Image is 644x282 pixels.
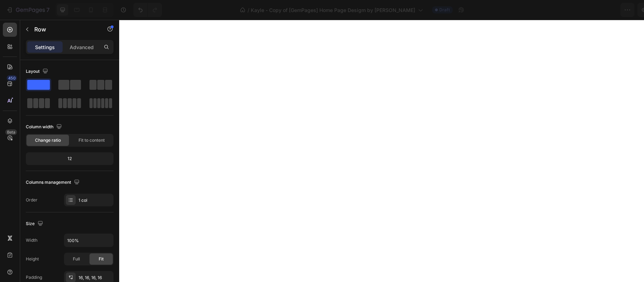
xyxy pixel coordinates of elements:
iframe: To enrich screen reader interactions, please activate Accessibility in Grammarly extension settings [620,247,637,264]
input: Auto [64,234,113,247]
div: 16, 16, 16, 16 [79,275,112,281]
div: Beta [5,129,17,135]
div: Padding [26,274,42,281]
div: 12 [27,154,112,164]
p: 7 [46,6,50,14]
div: Layout [26,67,50,76]
span: Fit to content [79,137,105,143]
span: Save [577,7,588,13]
button: 7 [3,3,53,17]
div: Height [26,256,39,262]
span: Change ratio [35,137,61,143]
div: 450 [7,75,17,81]
span: / [248,6,249,14]
p: Row [34,25,94,34]
div: Publish [603,6,621,14]
iframe: To enrich screen reader interactions, please activate Accessibility in Grammarly extension settings [119,20,644,282]
div: Size [26,219,45,229]
span: Kayle - Copy of [GemPages] Home Page Desigm by [PERSON_NAME] [251,6,415,14]
span: Draft [439,7,450,13]
div: Undo/Redo [133,3,162,17]
p: Advanced [70,43,94,51]
div: Column width [26,122,63,132]
div: Columns management [26,178,81,187]
p: Settings [35,43,55,51]
div: Width [26,237,37,243]
div: 1 col [79,197,112,204]
button: Publish [597,3,627,17]
div: Order [26,197,37,203]
span: Full [73,256,80,262]
button: Save [571,3,594,17]
span: Fit [99,256,104,262]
